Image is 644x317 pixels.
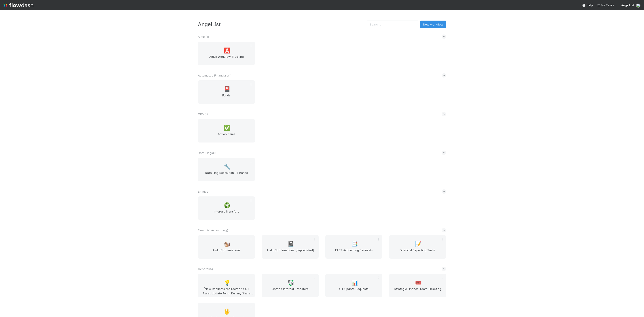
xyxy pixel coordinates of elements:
a: My Tasks [596,3,614,7]
a: 💡[New Requests redirected to CT Asset Update Form] Dummy Share Backlog Cleanup [198,274,255,297]
span: Data Flag Resolution - Finance [200,170,253,179]
span: Action Items [200,132,253,141]
span: Financial Accounting ( 4 ) [198,228,231,232]
span: 📝 [415,241,422,247]
span: 🎴 [224,86,231,92]
span: Automated Financials ( 1 ) [198,74,231,77]
span: CT Update Requests [327,287,381,296]
span: 🔧 [224,164,231,170]
a: 📑FAST Accounting Requests [325,235,382,259]
a: 🅰️Altius Workflow Tracking [198,42,255,65]
span: Entities ( 1 ) [198,190,212,193]
span: AngelList [621,3,634,7]
a: 📓Audit Confirmations [deprecated] [262,235,319,259]
input: Search... [367,21,418,28]
span: 📑 [351,241,358,247]
a: 🔧Data Flag Resolution - Finance [198,158,255,181]
span: Carried Interest Transfers [263,287,317,296]
h3: AngelList [198,21,367,27]
span: 💱 [288,280,294,286]
span: 🅰️ [224,48,231,53]
span: 📓 [288,241,294,247]
span: Audit Confirmations [200,248,253,257]
span: ✅ [224,125,231,131]
a: 📝Financial Reporting Tasks [389,235,446,259]
a: 🎴Funds [198,80,255,104]
span: Strategic Finance Team Ticketing [391,287,444,296]
span: [New Requests redirected to CT Asset Update Form] Dummy Share Backlog Cleanup [200,287,253,296]
span: 🐿️ [224,241,231,247]
a: ♻️Interest Transfers [198,196,255,220]
span: Altius ( 1 ) [198,35,209,38]
span: 💡 [224,280,231,286]
img: avatar_d7f67417-030a-43ce-a3ce-a315a3ccfd08.png [636,3,640,8]
span: Audit Confirmations [deprecated] [263,248,317,257]
img: logo-inverted-e16ddd16eac7371096b0.svg [4,1,33,9]
span: Data Flags ( 1 ) [198,151,216,155]
span: Interest Transfers [200,209,253,218]
a: ✅Action Items [198,119,255,143]
a: 💱Carried Interest Transfers [262,274,319,297]
span: Altius Workflow Tracking [200,54,253,63]
span: ♻️ [224,202,231,208]
a: 📊CT Update Requests [325,274,382,297]
span: Funds [200,93,253,102]
button: New workflow [420,21,446,28]
a: 🎟️Strategic Finance Team Ticketing [389,274,446,297]
span: 🖖 [224,309,231,315]
span: My Tasks [596,3,614,7]
span: Financial Reporting Tasks [391,248,444,257]
span: 🎟️ [415,280,422,286]
a: 🐿️Audit Confirmations [198,235,255,259]
span: CRM ( 1 ) [198,112,208,116]
span: General ( 5 ) [198,267,213,271]
span: 📊 [351,280,358,286]
div: Help [582,3,593,7]
span: FAST Accounting Requests [327,248,381,257]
